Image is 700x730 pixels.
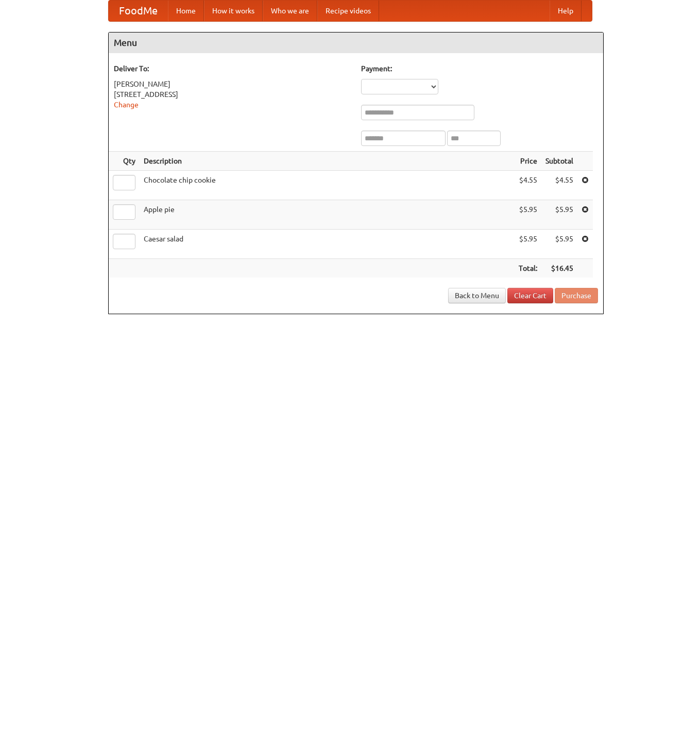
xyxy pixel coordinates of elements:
[361,63,598,74] h5: Payment:
[555,288,598,303] button: Purchase
[114,79,351,89] div: [PERSON_NAME]
[550,1,582,21] a: Help
[109,1,168,21] a: FoodMe
[140,230,515,259] td: Caesar salad
[541,171,577,200] td: $4.55
[109,33,603,53] h4: Menu
[204,1,263,21] a: How it works
[448,288,506,303] a: Back to Menu
[515,152,541,171] th: Price
[140,171,515,200] td: Chocolate chip cookie
[109,152,140,171] th: Qty
[114,101,139,109] a: Change
[541,259,577,278] th: $16.45
[541,152,577,171] th: Subtotal
[515,200,541,230] td: $5.95
[114,63,351,74] h5: Deliver To:
[168,1,204,21] a: Home
[140,200,515,230] td: Apple pie
[515,171,541,200] td: $4.55
[507,288,553,303] a: Clear Cart
[263,1,317,21] a: Who we are
[541,200,577,230] td: $5.95
[541,230,577,259] td: $5.95
[114,89,351,100] div: [STREET_ADDRESS]
[317,1,379,21] a: Recipe videos
[515,230,541,259] td: $5.95
[515,259,541,278] th: Total:
[140,152,515,171] th: Description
